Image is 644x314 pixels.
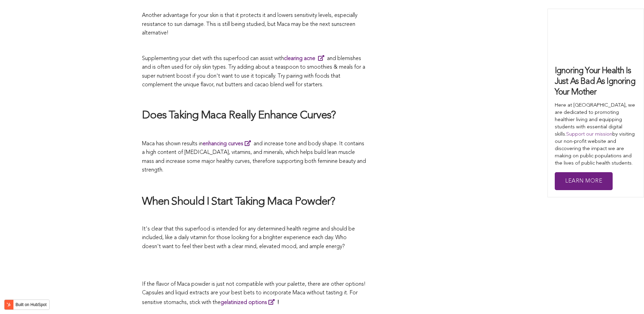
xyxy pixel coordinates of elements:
a: enhancing curves [203,141,254,147]
h2: When Should I Start Taking Maca Powder? [142,195,366,209]
span: Maca has shown results in and increase tone and body shape. It contains a high content of [MEDICA... [142,141,366,173]
img: HubSpot sprocket logo [4,301,13,309]
label: Built on HubSpot [13,300,49,309]
span: It's clear that this superfood is intended for any determined health regime and should be include... [142,226,355,249]
strong: clearing acne [284,56,315,61]
span: Another advantage for your skin is that it protects it and lowers sensitivity levels, especially ... [142,13,357,36]
strong: enhancing curves [203,141,243,147]
span: If the flavor of Maca powder is just not compatible with your palette, there are other options! C... [142,282,366,305]
iframe: Chat Widget [610,281,644,314]
a: gelatinized options [221,300,277,305]
strong: ! [221,300,279,305]
button: Built on HubSpot [4,300,50,310]
a: Learn More [555,172,613,190]
h2: Does Taking Maca Really Enhance Curves? [142,109,366,123]
span: Supplementing your diet with this superfood can assist with and blemishes and is often used for o... [142,56,365,88]
a: clearing acne [284,56,327,61]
